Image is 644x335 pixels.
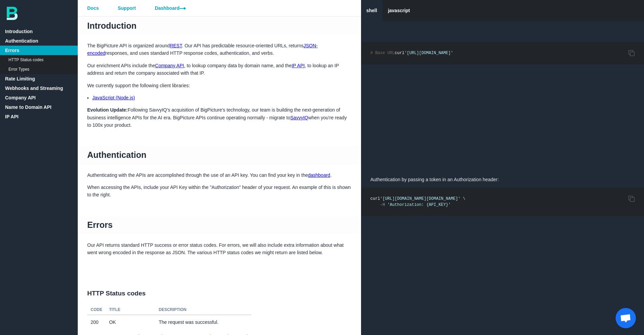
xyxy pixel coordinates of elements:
img: bp-logo-B-teal.svg [7,7,18,20]
h1: Authentication [78,146,361,164]
a: SavvyIQ [290,115,308,120]
p: Following SavvyIQ's acquisition of BigPicture's technology, our team is building the next-generat... [78,106,361,129]
span: # Base URL [371,51,395,55]
a: dashboard [308,172,330,178]
code: curl [371,196,466,207]
span: '[URL][DOMAIN_NAME][DOMAIN_NAME]' [380,196,460,201]
p: Our API returns standard HTTP success or error status codes. For errors, we will also include ext... [78,241,361,257]
th: Code [87,305,106,315]
h2: HTTP Status codes [78,282,361,305]
p: We currently support the following client libraries: [78,82,361,89]
span: -H [380,202,385,207]
td: OK [106,315,156,330]
td: 200 [87,315,106,330]
h1: Errors [78,216,361,234]
td: The request was successful. [156,315,251,330]
p: Authenticating with the APIs are accomplished through the use of an API key. You can find your ke... [78,171,361,179]
span: '[URL][DOMAIN_NAME]' [404,51,453,55]
a: IP API [292,63,305,68]
a: JSON-encoded [87,43,318,56]
a: JavaScript (Node.js) [92,95,135,100]
th: Title [106,305,156,315]
span: 'Authorization: {API_KEY}' [387,202,451,207]
a: Company API [155,63,184,68]
a: REST [170,43,182,48]
p: When accessing the APIs, include your API Key within the "Authorization" header of your request. ... [78,184,361,199]
p: The BigPicture API is organized around . Our API has predictable resource-oriented URLs, returns ... [78,42,361,57]
strong: Evolution Update: [87,107,128,113]
span: \ [463,196,465,201]
h1: Introduction [78,17,361,35]
a: Open chat [616,308,636,328]
th: Description [156,305,251,315]
code: curl [371,51,453,55]
p: Our enrichment APIs include the , to lookup company data by domain name, and the , to lookup an I... [78,62,361,77]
